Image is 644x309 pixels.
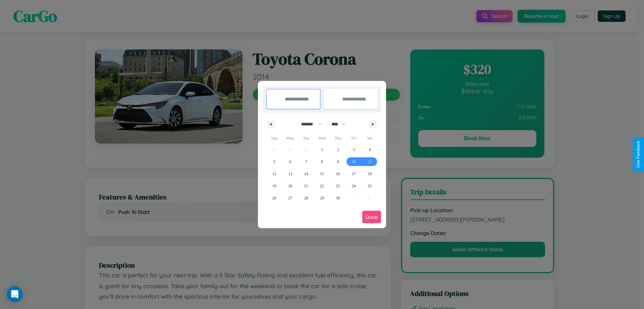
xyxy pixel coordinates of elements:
[330,156,346,168] button: 9
[362,144,378,156] button: 4
[314,192,330,204] button: 29
[289,156,291,168] span: 6
[288,180,292,192] span: 20
[362,211,381,223] button: Done
[368,180,372,192] span: 25
[272,168,276,180] span: 12
[7,286,23,302] div: Open Intercom Messenger
[362,180,378,192] button: 25
[352,156,356,168] span: 10
[320,180,324,192] span: 22
[369,144,371,156] span: 4
[282,192,298,204] button: 27
[330,133,346,144] span: Thu
[346,144,362,156] button: 3
[314,156,330,168] button: 8
[266,133,282,144] span: Sun
[298,180,314,192] button: 21
[272,180,276,192] span: 19
[304,168,308,180] span: 14
[298,168,314,180] button: 14
[304,192,308,204] span: 28
[352,168,356,180] span: 17
[346,180,362,192] button: 24
[346,156,362,168] button: 10
[282,133,298,144] span: Mon
[336,180,340,192] span: 23
[314,133,330,144] span: Wed
[288,168,292,180] span: 13
[320,168,324,180] span: 15
[330,180,346,192] button: 23
[266,168,282,180] button: 12
[321,156,323,168] span: 8
[272,192,276,204] span: 26
[288,192,292,204] span: 27
[314,144,330,156] button: 1
[282,180,298,192] button: 20
[346,133,362,144] span: Fri
[298,133,314,144] span: Tue
[337,156,339,168] span: 9
[320,192,324,204] span: 29
[304,180,308,192] span: 21
[353,144,355,156] span: 3
[362,133,378,144] span: Sat
[314,180,330,192] button: 22
[282,168,298,180] button: 13
[321,144,323,156] span: 1
[362,156,378,168] button: 11
[314,168,330,180] button: 15
[330,192,346,204] button: 30
[346,168,362,180] button: 17
[298,156,314,168] button: 7
[266,192,282,204] button: 26
[330,144,346,156] button: 2
[305,156,307,168] span: 7
[266,180,282,192] button: 19
[336,168,340,180] span: 16
[368,168,372,180] span: 18
[330,168,346,180] button: 16
[266,156,282,168] button: 5
[368,156,372,168] span: 11
[636,141,641,168] div: Give Feedback
[336,192,340,204] span: 30
[337,144,339,156] span: 2
[298,192,314,204] button: 28
[273,156,275,168] span: 5
[282,156,298,168] button: 6
[362,168,378,180] button: 18
[352,180,356,192] span: 24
